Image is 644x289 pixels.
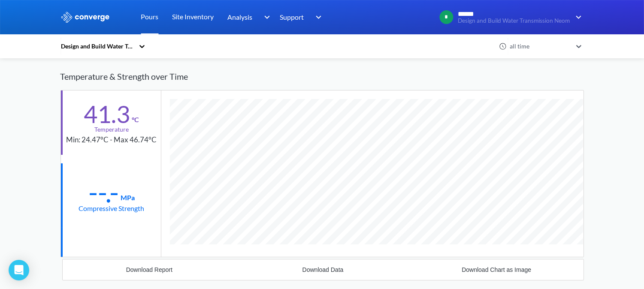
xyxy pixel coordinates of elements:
[60,63,584,90] div: Temperature & Strength over Time
[88,181,119,203] div: --.-
[84,103,130,125] div: 41.3
[60,42,134,51] div: Design and Build Water Transmission Neom
[302,266,344,273] div: Download Data
[60,12,110,23] img: logo_ewhite.svg
[258,12,272,22] img: downArrow.svg
[499,42,507,50] img: icon-clock.svg
[63,259,236,280] button: Download Report
[9,260,29,280] div: Open Intercom Messenger
[280,12,304,22] span: Support
[67,134,157,146] div: Min: 24.47°C - Max 46.74°C
[236,259,410,280] button: Download Data
[410,259,584,280] button: Download Chart as Image
[458,18,570,24] span: Design and Build Water Transmission Neom
[79,203,145,214] div: Compressive Strength
[228,12,253,22] span: Analysis
[570,12,584,22] img: downArrow.svg
[508,42,572,51] div: all time
[126,266,172,273] div: Download Report
[310,12,324,22] img: downArrow.svg
[94,125,129,134] div: Temperature
[462,266,531,273] div: Download Chart as Image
